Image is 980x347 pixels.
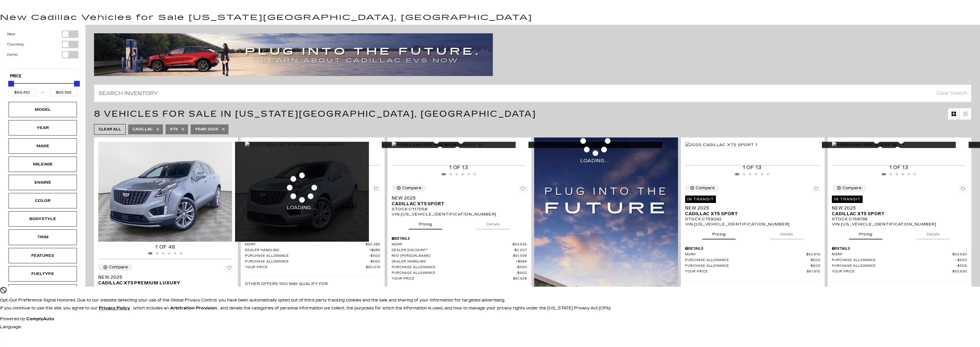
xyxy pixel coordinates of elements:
button: Compare Vehicle [832,184,866,192]
div: Price [8,79,77,96]
span: $64,635 [513,243,527,247]
span: MSRP [832,252,952,257]
div: Fueltype [28,271,57,277]
span: $500 [516,265,527,270]
a: In Transit New 2025 Cadillac XT5 Sport [832,195,967,217]
button: details tab [477,217,510,229]
div: Engine [28,179,57,186]
span: MSRP [392,243,513,247]
img: 2025 Cadillac XT5 Premium Luxury 1 [98,142,232,242]
input: Minimum [8,89,36,96]
span: $500 [956,258,967,262]
span: $689 [369,248,380,252]
div: Bodystyle [28,216,57,222]
div: 1 / 2 [392,142,526,148]
span: Purchase Allowance [685,258,809,262]
span: $2,007 [513,248,527,252]
div: Pricing Details - New 2025 Cadillac XT5 Sport [392,236,527,241]
div: Features Features [9,248,77,263]
div: Stock : C117058 [392,207,527,212]
img: 2025 Cadillac XT5 Sport 1 [832,142,904,148]
div: Minimum Price [8,81,14,87]
div: Next slide [813,167,820,180]
span: $64,630 [952,252,967,257]
span: 8 Vehicles for Sale in [US_STATE][GEOGRAPHIC_DATA], [GEOGRAPHIC_DATA] [94,109,536,119]
span: Dealer Discount* [392,248,513,252]
div: 2 / 2 [235,142,369,242]
span: New 2025 [98,274,229,280]
span: Your Price [392,277,513,281]
span: $500 [809,264,820,268]
div: Year Year [9,120,77,135]
button: pricing tab [409,217,442,229]
a: ComplyAuto [26,317,54,321]
div: Compare [402,186,421,191]
div: 1 / 2 [245,142,379,148]
span: Cadillac XT5 Sport [685,211,816,217]
div: Next slide [373,167,380,180]
button: details tab [770,227,803,239]
a: Privacy Policy [99,306,131,311]
label: Demo [7,52,18,58]
label: Courtesy [7,42,24,47]
div: Compare [109,265,128,270]
p: Other Offers You May Qualify For [832,286,915,291]
input: Maximum [50,89,77,96]
div: Model [28,106,57,113]
a: New 2025 Cadillac XT5 Premium Luxury [98,274,234,286]
div: Engine Engine [9,175,77,190]
div: Stock : C158766 [832,217,967,222]
a: MSRP $64,635 [392,243,527,247]
div: Compare [842,186,861,191]
a: Your Price $61,910 [685,270,820,274]
div: Compare [696,186,715,191]
span: $60,074 [366,265,380,270]
div: Transmission Transmission [9,284,77,300]
span: Loading... [287,173,317,211]
div: 1 of 48 [94,244,236,250]
a: Dealer Discount* $2,007 [392,248,527,252]
div: Next slide [959,167,967,180]
span: $62,910 [806,252,820,257]
div: 1 of 13 [828,165,970,171]
div: Color [28,198,57,204]
span: $60,385 [366,243,380,247]
span: $61,939 [513,254,527,258]
p: Other Offers You May Qualify For [245,281,328,286]
div: Pricing Details - New 2025 Cadillac XT5 Sport [832,246,967,251]
span: MSRP [685,252,806,257]
a: Purchase Allowance $500 [245,260,380,264]
span: Cadillac XT5 Sport [392,201,523,207]
a: Purchase Allowance $500 [245,254,380,258]
img: ev-blog-post-banners4 [94,33,493,76]
input: Search Inventory [94,85,971,102]
div: Make Make [9,138,77,154]
a: Purchase Allowance $500 [832,264,967,268]
span: Purchase Allowance [832,258,956,262]
a: Purchase Allowance $500 [392,271,527,275]
a: MSRP $64,630 [832,252,967,257]
a: In Transit New 2025 Cadillac XT5 Sport [685,195,820,217]
div: Pricing Details - New 2025 Cadillac XT5 Sport [685,246,820,251]
span: $500 [369,254,380,258]
span: Purchase Allowance [392,271,516,275]
span: Year : [195,127,207,131]
a: Dealer Handling $689 [392,260,527,264]
div: 1 / 2 [98,142,232,242]
a: Red [PERSON_NAME] $61,939 [392,254,527,258]
div: Color Color [9,193,77,208]
p: Other Offers You May Qualify For [685,286,768,291]
h5: Price [10,74,75,79]
span: Your Price [245,265,366,270]
div: Stock : C106454 [98,286,234,291]
span: Your Price [832,270,952,274]
div: Year [28,125,57,131]
a: Your Price $63,630 [832,270,967,274]
div: Trim Trim [9,229,77,245]
label: New [7,31,15,37]
div: Trim [28,234,57,240]
span: XT5 [170,126,178,133]
span: New 2025 [685,205,816,211]
span: Purchase Allowance [245,260,369,264]
div: Make [28,143,57,149]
